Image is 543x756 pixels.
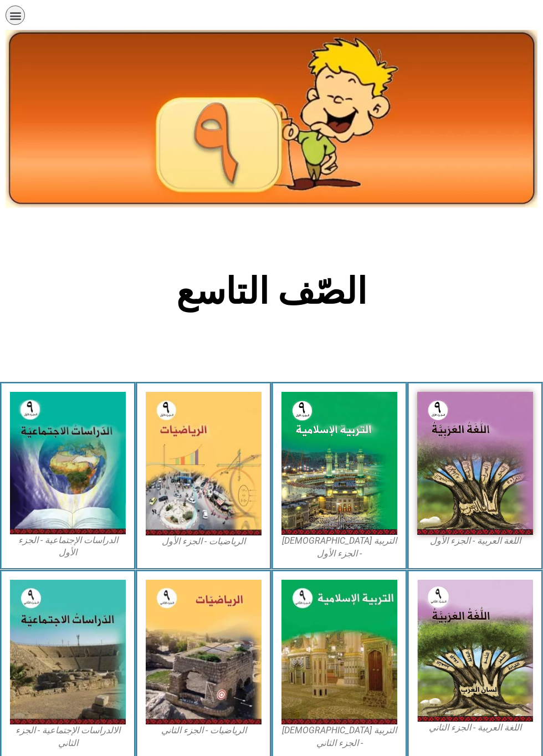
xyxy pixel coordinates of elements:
figcaption: الدراسات الإجتماعية - الجزء الأول​ [10,534,126,559]
figcaption: الرياضيات - الجزء الأول​ [146,535,262,548]
figcaption: التربية [DEMOGRAPHIC_DATA] - الجزء الثاني [281,724,397,749]
div: כפתור פתיחת תפריט [6,6,25,25]
figcaption: اللغة العربية - الجزء الأول​ [417,535,533,547]
figcaption: اللغة العربية - الجزء الثاني [417,722,533,734]
figcaption: التربية [DEMOGRAPHIC_DATA] - الجزء الأول [281,535,397,560]
figcaption: الالدراسات الإجتماعية - الجزء الثاني [10,724,126,749]
h2: الصّف التاسع [89,270,455,313]
figcaption: الرياضيات - الجزء الثاني [146,724,262,737]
